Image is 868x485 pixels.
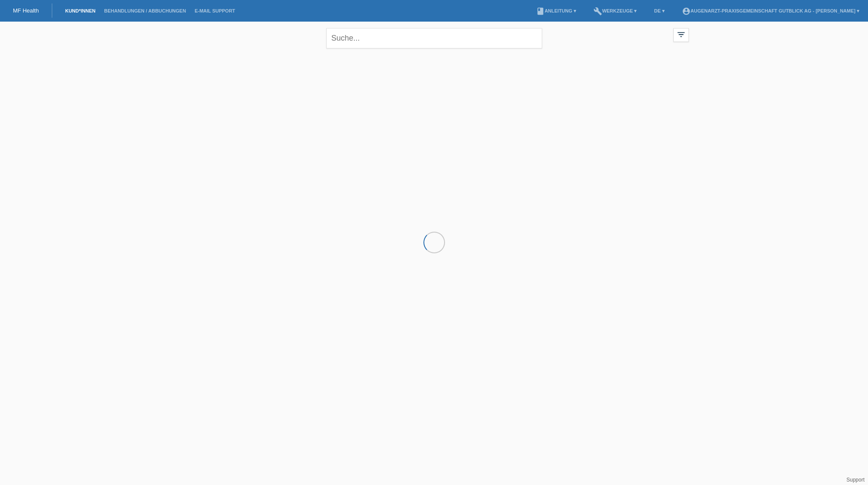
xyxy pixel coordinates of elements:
[589,8,641,13] a: buildWerkzeuge ▾
[593,7,602,16] i: build
[326,28,542,48] input: Suche...
[682,7,691,16] i: account_circle
[678,8,864,13] a: account_circleAugenarzt-Praxisgemeinschaft Gutblick AG - [PERSON_NAME] ▾
[13,7,39,14] a: MF Health
[650,8,669,13] a: DE ▾
[536,7,545,16] i: book
[61,8,100,13] a: Kund*innen
[100,8,190,13] a: Behandlungen / Abbuchungen
[846,477,865,483] a: Support
[532,8,581,13] a: bookAnleitung ▾
[676,30,686,39] i: filter_list
[190,8,240,13] a: E-Mail Support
